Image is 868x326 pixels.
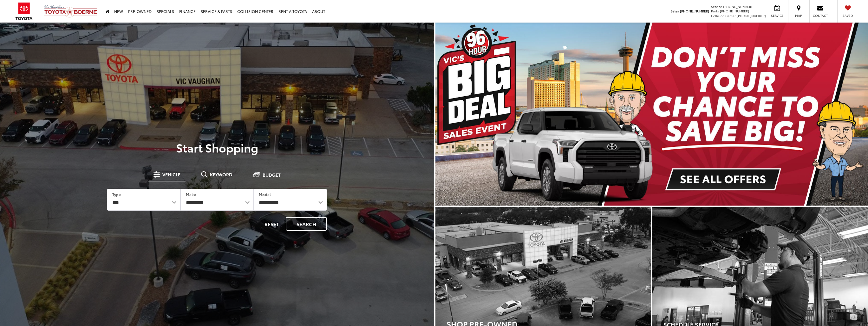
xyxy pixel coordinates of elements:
[671,9,679,13] span: Sales
[259,192,271,197] label: Model
[711,9,719,13] span: Parts
[711,4,722,9] span: Service
[711,13,736,18] span: Collision Center
[723,4,752,9] span: [PHONE_NUMBER]
[162,172,180,177] span: Vehicle
[186,192,196,197] label: Make
[770,13,784,18] span: Service
[841,13,855,18] span: Saved
[44,5,98,18] img: Vic Vaughan Toyota of Boerne
[720,9,749,13] span: [PHONE_NUMBER]
[263,173,281,177] span: Budget
[210,172,232,177] span: Keyword
[792,13,806,18] span: Map
[112,192,121,197] label: Type
[813,13,828,18] span: Contact
[259,217,284,231] button: Reset
[27,141,408,154] p: Start Shopping
[680,9,709,13] span: [PHONE_NUMBER]
[737,13,766,18] span: [PHONE_NUMBER]
[286,217,327,231] button: Search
